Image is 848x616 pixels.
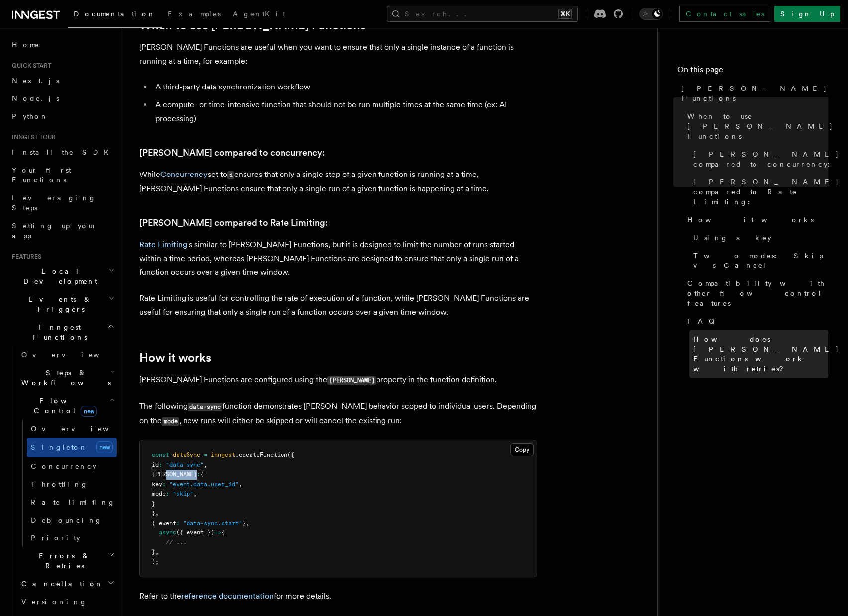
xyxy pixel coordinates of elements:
[155,510,159,517] span: ,
[8,322,107,342] span: Inngest Functions
[21,598,87,606] span: Versioning
[677,80,828,107] a: [PERSON_NAME] Functions
[17,364,117,392] button: Steps & Workflows
[8,263,117,290] button: Local Development
[12,194,96,212] span: Leveraging Steps
[27,438,117,457] a: Singletonnew
[173,451,200,458] span: dataSync
[31,534,80,542] span: Priority
[139,238,537,279] p: is similar to [PERSON_NAME] Functions, but it is designed to limit the number of runs started wit...
[8,290,117,318] button: Events & Triggers
[8,217,117,245] a: Setting up your app
[8,62,51,70] span: Quick start
[160,170,208,179] a: Concurrency
[31,425,133,433] span: Overview
[687,215,814,225] span: How it works
[242,520,246,527] span: }
[21,351,124,359] span: Overview
[246,520,249,527] span: ,
[687,278,828,308] span: Compatibility with other flow control features
[211,451,235,458] span: inngest
[139,399,537,428] p: The following function demonstrates [PERSON_NAME] behavior scoped to individual users. Depending ...
[197,471,200,478] span: :
[327,376,376,385] code: [PERSON_NAME]
[8,89,117,107] a: Node.js
[510,443,534,456] button: Copy
[639,8,663,20] button: Toggle dark mode
[166,461,204,468] span: "data-sync"
[183,520,242,527] span: "data-sync.start"
[166,539,187,546] span: // ...
[8,72,117,89] a: Next.js
[139,589,537,603] p: Refer to the for more details.
[159,529,176,536] span: async
[139,373,537,387] p: [PERSON_NAME] Functions are configured using the property in the function definition.
[683,211,828,229] a: How it works
[17,396,109,416] span: Flow Control
[169,481,239,488] span: "event.data.user_id"
[204,451,207,458] span: =
[200,471,204,478] span: {
[8,294,108,314] span: Events & Triggers
[181,591,274,601] a: reference documentation
[558,9,572,19] kbd: ⌘K
[12,40,40,50] span: Home
[683,312,828,330] a: FAQ
[693,233,771,243] span: Using a key
[27,475,117,493] a: Throttling
[152,500,155,507] span: }
[139,291,537,319] p: Rate Limiting is useful for controlling the rate of execution of a function, while [PERSON_NAME] ...
[152,490,166,497] span: mode
[687,316,720,326] span: FAQ
[152,510,155,517] span: }
[139,240,187,249] a: Rate Limiting
[139,40,537,68] p: [PERSON_NAME] Functions are useful when you want to ensure that only a single instance of a funct...
[227,171,234,179] code: 1
[166,490,169,497] span: :
[693,251,828,270] span: Two modes: Skip vs Cancel
[193,490,197,497] span: ,
[139,351,211,365] a: How it works
[31,516,102,524] span: Debouncing
[689,247,828,274] a: Two modes: Skip vs Cancel
[17,392,117,420] button: Flow Controlnew
[287,451,294,458] span: ({
[152,481,162,488] span: key
[17,420,117,547] div: Flow Controlnew
[152,471,197,478] span: [PERSON_NAME]
[689,145,828,173] a: [PERSON_NAME] compared to concurrency:
[17,575,117,593] button: Cancellation
[152,558,159,565] span: );
[8,143,117,161] a: Install the SDK
[12,94,59,102] span: Node.js
[17,368,111,388] span: Steps & Workflows
[8,318,117,346] button: Inngest Functions
[27,511,117,529] a: Debouncing
[159,461,162,468] span: :
[162,3,227,27] a: Examples
[17,593,117,611] a: Versioning
[239,481,242,488] span: ,
[681,84,828,103] span: [PERSON_NAME] Functions
[689,173,828,211] a: [PERSON_NAME] compared to Rate Limiting:
[31,498,115,506] span: Rate limiting
[152,80,537,94] li: A third-party data synchronization workflow
[8,253,41,261] span: Features
[689,330,828,378] a: How does [PERSON_NAME] Functions work with retries?
[188,403,222,411] code: data-sync
[8,266,108,286] span: Local Development
[8,161,117,189] a: Your first Functions
[31,443,88,451] span: Singleton
[693,334,839,374] span: How does [PERSON_NAME] Functions work with retries?
[162,417,179,426] code: mode
[214,529,221,536] span: =>
[679,6,770,22] a: Contact sales
[235,451,287,458] span: .createFunction
[152,451,169,458] span: const
[689,229,828,247] a: Using a key
[152,98,537,126] li: A compute- or time-intensive function that should not be run multiple times at the same time (ex:...
[693,149,839,169] span: [PERSON_NAME] compared to concurrency:
[139,216,328,230] a: [PERSON_NAME] compared to Rate Limiting:
[12,148,115,156] span: Install the SDK
[8,189,117,217] a: Leveraging Steps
